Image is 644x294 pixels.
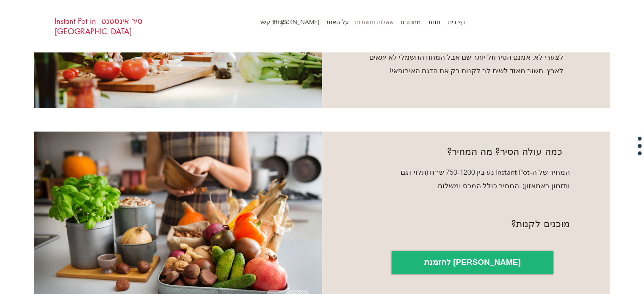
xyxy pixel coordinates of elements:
nav: אתר [249,16,470,28]
p: שאלות ותשובות [351,16,398,28]
a: סיר אינסטנט Instant Pot in [GEOGRAPHIC_DATA] [55,16,143,36]
a: חנות [425,16,445,28]
a: דף בית [445,16,470,28]
span: זול יותר שם אבל המתח החשמלי לא יתאים לארץ. חשוב מאוד לשים לב לקנות רק את הדגם האירופאי! [369,53,564,75]
p: חנות [424,16,445,28]
a: English [268,16,296,28]
span: לצערי לא. אמנם הסיר [496,53,564,61]
p: על האתר [321,16,353,28]
p: דף בית [444,16,470,28]
p: מתכונים [396,16,425,28]
a: להזמנת סיר אינסטנט [392,251,553,274]
span: כמה עולה הסיר? מה המחיר? [447,146,562,157]
p: [PERSON_NAME] קשר [254,16,323,28]
span: המחיר של ה-Instant Pot נע בין 750-1200 ש״ח (תלוי דגם ותזמון באמאזון). המחיר כולל המכס ומשלוח. [401,168,570,190]
a: מתכונים [398,16,425,28]
span: מוכנים לקנות? [511,218,570,230]
a: שאלות ותשובות [353,16,398,28]
a: [PERSON_NAME] קשר [296,16,323,28]
span: להזמנת [PERSON_NAME] [424,257,521,268]
a: על האתר [323,16,353,28]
